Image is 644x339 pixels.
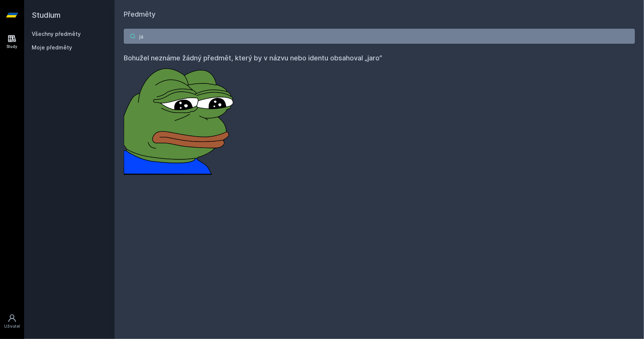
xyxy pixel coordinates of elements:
[124,9,635,20] h1: Předměty
[2,310,23,333] a: Uživatel
[124,53,635,63] h4: Bohužel neznáme žádný předmět, který by v názvu nebo identu obsahoval „jaro”
[124,29,635,44] input: Název nebo ident předmětu…
[32,44,72,51] span: Moje předměty
[4,324,20,329] div: Uživatel
[124,63,237,175] img: error_picture.png
[32,31,81,37] a: Všechny předměty
[7,44,18,49] div: Study
[2,30,23,53] a: Study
